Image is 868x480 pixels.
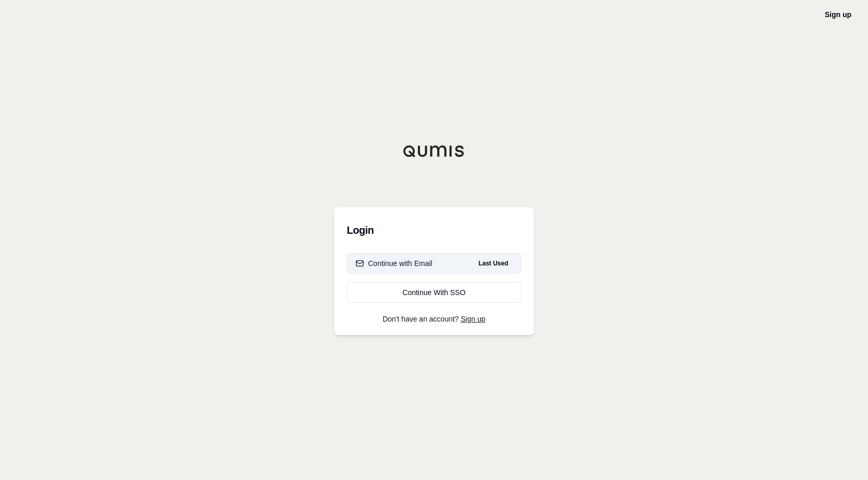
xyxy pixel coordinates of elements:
[461,315,485,323] a: Sign up
[825,10,851,19] a: Sign up
[403,145,465,157] img: Qumis
[347,315,521,323] p: Don't have an account?
[356,258,432,269] div: Continue with Email
[356,287,512,298] div: Continue With SSO
[347,282,521,303] a: Continue With SSO
[347,253,521,274] button: Continue with EmailLast Used
[474,257,512,270] span: Last Used
[347,220,521,241] h3: Login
